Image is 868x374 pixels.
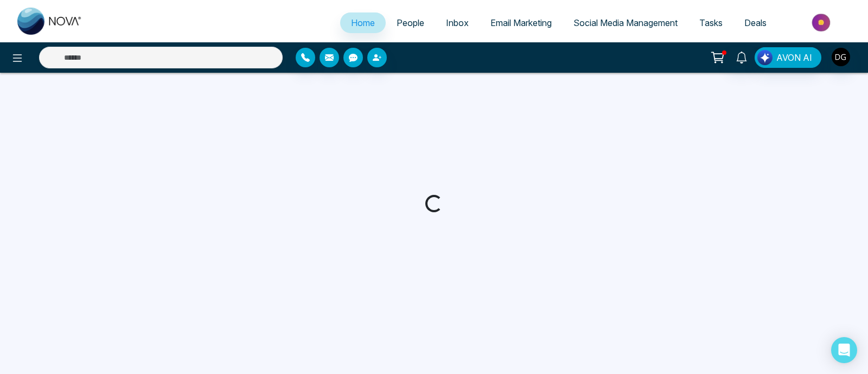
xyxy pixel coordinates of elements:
span: Deals [744,17,767,28]
a: Home [340,12,386,33]
button: AVON AI [755,47,821,68]
img: Nova CRM Logo [17,8,82,35]
span: People [397,17,424,28]
a: Inbox [435,12,480,33]
a: Deals [733,12,777,33]
span: Email Marketing [490,17,552,28]
a: Email Marketing [480,12,563,33]
span: Inbox [446,17,469,28]
a: Social Media Management [563,12,688,33]
img: User Avatar [832,48,850,66]
div: Open Intercom Messenger [831,337,857,363]
span: AVON AI [776,51,812,64]
a: People [386,12,435,33]
img: Lead Flow [757,50,773,65]
img: Market-place.gif [783,10,861,35]
span: Social Media Management [573,17,678,28]
span: Tasks [699,17,723,28]
a: Tasks [688,12,733,33]
span: Home [351,17,375,28]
